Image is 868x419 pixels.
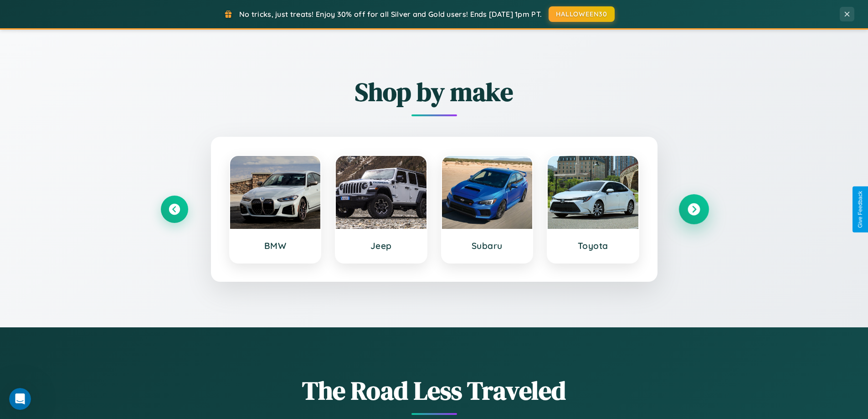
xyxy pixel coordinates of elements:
h3: BMW [239,240,312,251]
iframe: Intercom live chat [9,388,31,410]
h2: Shop by make [161,74,708,109]
h3: Jeep [345,240,417,251]
button: HALLOWEEN30 [549,6,615,22]
h3: Toyota [557,240,629,251]
h1: The Road Less Traveled [161,373,708,408]
div: Give Feedback [857,191,863,228]
span: No tricks, just treats! Enjoy 30% off for all Silver and Gold users! Ends [DATE] 1pm PT. [239,10,542,19]
h3: Subaru [451,240,524,251]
